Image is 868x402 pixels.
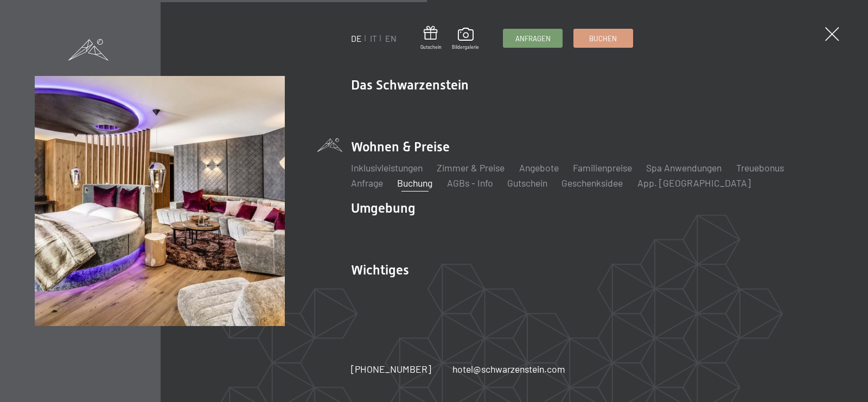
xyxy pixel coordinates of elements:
[420,26,442,50] a: Gutschein
[574,29,633,47] a: Buchen
[452,28,479,50] a: Bildergalerie
[420,44,442,50] span: Gutschein
[515,34,551,43] span: Anfragen
[447,177,493,189] a: AGBs - Info
[385,33,397,43] a: EN
[519,162,559,174] a: Angebote
[573,162,632,174] a: Familienpreise
[437,162,505,174] a: Zimmer & Preise
[561,177,623,189] a: Geschenksidee
[452,362,565,376] a: hotel@schwarzenstein.com
[351,177,383,189] a: Anfrage
[397,177,432,189] a: Buchung
[351,363,431,375] span: [PHONE_NUMBER]
[452,44,479,50] span: Bildergalerie
[507,177,547,189] a: Gutschein
[351,33,362,43] a: DE
[370,33,377,43] a: IT
[503,29,562,47] a: Anfragen
[637,177,751,189] a: App. [GEOGRAPHIC_DATA]
[351,362,431,376] a: [PHONE_NUMBER]
[589,34,617,43] span: Buchen
[736,162,784,174] a: Treuebonus
[646,162,722,174] a: Spa Anwendungen
[351,162,423,174] a: Inklusivleistungen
